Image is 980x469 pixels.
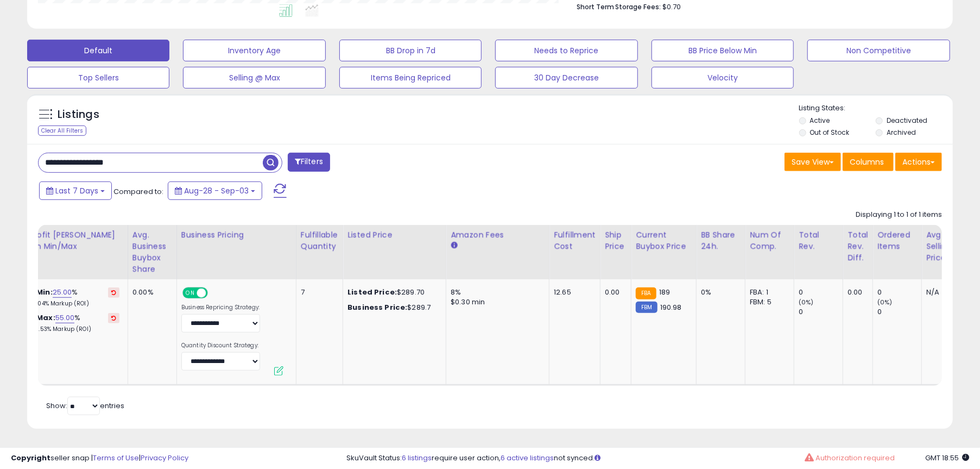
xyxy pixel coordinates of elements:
div: $289.7 [347,303,438,312]
div: % [29,313,119,333]
div: Amazon Fees [451,229,545,241]
small: (0%) [799,298,814,307]
div: Num of Comp. [750,229,789,252]
small: (0%) [877,298,893,307]
label: Quantity Discount Strategy: [181,342,260,349]
div: Clear All Filters [38,126,86,136]
div: FBM: 5 [750,297,786,307]
span: OFF [206,289,224,298]
b: Business Price: [347,302,407,312]
button: Aug-28 - Sep-03 [168,182,262,200]
p: 159.53% Markup (ROI) [29,326,119,333]
i: Revert to store-level Min Markup [111,290,116,295]
span: 190.98 [660,302,682,312]
small: Amazon Fees. [451,241,457,251]
th: The percentage added to the cost of goods (COGS) that forms the calculator for Min & Max prices. [24,225,128,279]
div: 0 [799,307,843,317]
div: $289.70 [347,287,438,297]
span: Show: entries [46,401,124,411]
span: 2025-09-11 18:55 GMT [925,453,969,463]
a: 6 active listings [501,453,554,463]
div: Profit [PERSON_NAME] on Min/Max [29,229,123,252]
b: Max: [36,312,55,323]
button: Inventory Age [183,40,325,61]
div: Total Rev. [799,229,838,252]
button: Needs to Reprice [495,40,637,61]
p: Listing States: [799,103,953,114]
b: Listed Price: [347,287,397,297]
div: Fulfillment Cost [554,229,596,252]
button: Items Being Repriced [339,67,482,89]
strong: Copyright [11,453,50,463]
div: Displaying 1 to 1 of 1 items [856,210,942,220]
label: Business Repricing Strategy: [181,304,260,311]
div: 8% [451,287,541,297]
div: Avg Selling Price [926,229,966,264]
span: Columns [850,157,884,167]
button: Velocity [652,67,794,89]
span: Last 7 Days [55,185,98,196]
a: 25.00 [53,287,72,298]
b: Short Term Storage Fees: [577,2,661,11]
button: Selling @ Max [183,67,325,89]
button: Save View [785,153,841,171]
div: BB Share 24h. [701,229,741,252]
small: FBM [636,302,657,313]
a: 55.00 [55,312,75,323]
a: 6 listings [402,453,432,463]
button: Non Competitive [807,40,950,61]
span: $0.70 [663,2,681,12]
div: 0 [799,287,843,297]
div: Avg. Business Buybox Share [132,229,172,275]
label: Active [810,116,830,125]
p: 40.04% Markup (ROI) [29,300,119,308]
small: FBA [636,287,656,299]
span: Authorization required [816,453,895,463]
div: 0.00% [132,287,168,297]
div: Current Buybox Price [636,229,692,252]
button: Default [27,40,169,61]
button: BB Drop in 7d [339,40,482,61]
button: Last 7 Days [39,182,112,200]
div: SkuVault Status: require user action, not synced. [346,453,969,464]
div: Total Rev. Diff. [848,229,868,264]
div: 0 [877,287,921,297]
div: seller snap | | [11,453,188,464]
div: FBA: 1 [750,287,786,297]
div: Ordered Items [877,229,917,252]
i: Revert to store-level Max Markup [111,315,116,321]
button: Top Sellers [27,67,169,89]
a: Terms of Use [93,453,139,463]
button: BB Price Below Min [652,40,794,61]
label: Deactivated [887,116,927,125]
button: Columns [843,153,894,171]
div: Business Pricing [181,229,292,241]
h5: Listings [58,107,99,122]
div: N/A [926,287,962,297]
div: % [29,287,119,308]
div: 7 [301,287,334,297]
span: Aug-28 - Sep-03 [184,185,249,196]
div: Ship Price [605,229,627,252]
a: Privacy Policy [141,453,188,463]
button: 30 Day Decrease [495,67,637,89]
div: 0% [701,287,737,297]
span: Compared to: [113,186,163,197]
div: 0 [877,307,921,317]
span: 189 [659,287,670,297]
b: Min: [36,287,53,297]
button: Actions [895,153,942,171]
div: 12.65 [554,287,592,297]
div: 0.00 [848,287,864,297]
span: ON [184,289,197,298]
button: Filters [288,153,330,172]
div: Listed Price [347,229,441,241]
div: $0.30 min [451,297,541,307]
div: Fulfillable Quantity [301,229,338,252]
label: Archived [887,128,916,137]
label: Out of Stock [810,128,850,137]
div: 0.00 [605,287,623,297]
